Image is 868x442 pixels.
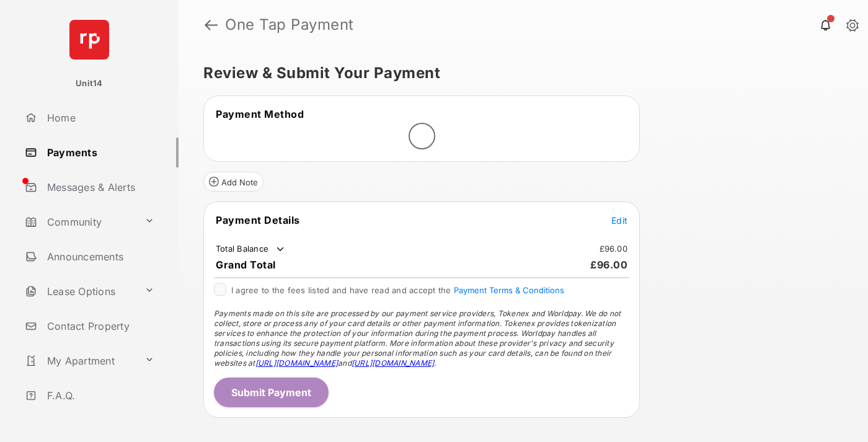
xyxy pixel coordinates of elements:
[225,17,354,32] strong: One Tap Payment
[203,66,833,81] h5: Review & Submit Your Payment
[69,20,109,60] img: svg+xml;base64,PHN2ZyB4bWxucz0iaHR0cDovL3d3dy53My5vcmcvMjAwMC9zdmciIHdpZHRoPSI2NCIgaGVpZ2h0PSI2NC...
[20,311,179,341] a: Contact Property
[216,214,300,226] span: Payment Details
[216,108,304,120] span: Payment Method
[20,381,179,410] a: F.A.Q.
[231,285,564,295] span: I agree to the fees listed and have read and accept the
[215,243,286,255] td: Total Balance
[20,276,139,306] a: Lease Options
[352,358,434,368] a: [URL][DOMAIN_NAME]
[20,103,179,133] a: Home
[20,138,179,167] a: Payments
[611,215,627,226] span: Edit
[454,285,564,295] button: I agree to the fees listed and have read and accept the
[216,259,276,271] span: Grand Total
[590,259,627,271] span: £96.00
[20,242,179,272] a: Announcements
[203,172,263,192] button: Add Note
[599,243,629,254] td: £96.00
[20,207,139,237] a: Community
[20,346,139,376] a: My Apartment
[214,378,329,407] button: Submit Payment
[611,214,627,226] button: Edit
[76,77,103,90] p: Unit14
[214,309,621,368] span: Payments made on this site are processed by our payment service providers, Tokenex and Worldpay. ...
[20,172,179,202] a: Messages & Alerts
[255,358,338,368] a: [URL][DOMAIN_NAME]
